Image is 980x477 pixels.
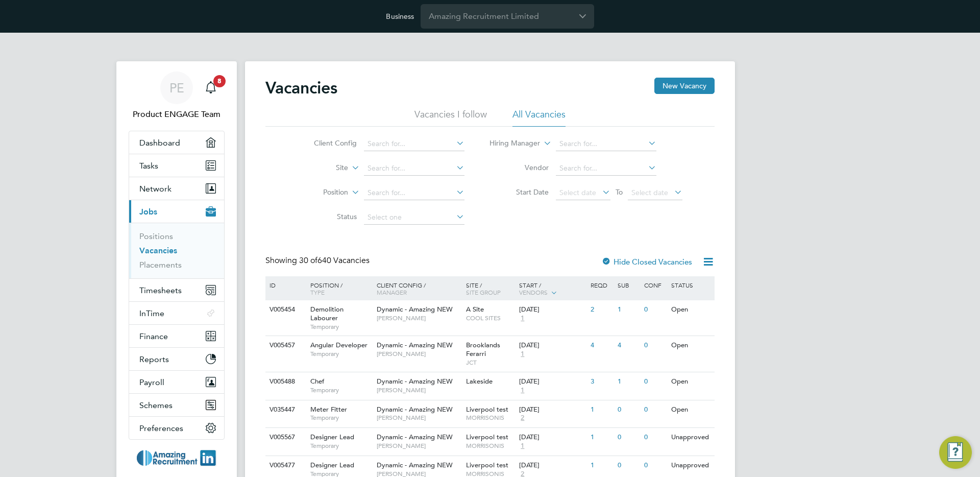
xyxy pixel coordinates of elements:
[289,187,348,198] label: Position
[139,308,164,318] span: InTime
[377,314,461,322] span: [PERSON_NAME]
[669,372,713,391] div: Open
[129,450,225,466] a: Go to home page
[519,288,548,296] span: Vendors
[129,325,224,347] button: Finance
[129,131,224,154] a: Dashboard
[615,276,642,294] div: Sub
[556,137,656,151] input: Search for...
[588,276,615,294] div: Reqd
[601,257,692,267] label: Hide Closed Vacancies
[310,288,325,296] span: Type
[310,305,344,322] span: Demolition Labourer
[129,200,224,223] button: Jobs
[466,288,501,296] span: Site Group
[265,255,372,266] div: Showing
[466,414,514,422] span: MORRISONIS
[377,433,453,441] span: Dynamic - Amazing NEW
[519,433,585,442] div: [DATE]
[364,210,464,225] input: Select one
[289,163,348,173] label: Site
[463,276,517,301] div: Site /
[466,442,514,450] span: MORRISONIS
[556,161,656,176] input: Search for...
[519,314,526,323] span: 1
[519,414,526,422] span: 2
[139,331,168,341] span: Finance
[519,341,585,350] div: [DATE]
[481,138,540,149] label: Hiring Manager
[519,377,585,386] div: [DATE]
[466,433,508,441] span: Liverpool test
[642,372,668,391] div: 0
[267,400,303,419] div: V035447
[364,186,464,200] input: Search for...
[364,137,464,151] input: Search for...
[139,400,173,410] span: Schemes
[615,456,642,475] div: 0
[299,255,370,266] span: 640 Vacancies
[466,341,500,358] span: Brooklands Ferarri
[512,108,566,127] li: All Vacancies
[615,372,642,391] div: 1
[588,372,615,391] div: 3
[654,78,715,94] button: New Vacancy
[669,300,713,319] div: Open
[377,414,461,422] span: [PERSON_NAME]
[299,255,317,266] span: 30 of
[377,461,453,469] span: Dynamic - Amazing NEW
[377,288,407,296] span: Manager
[267,336,303,355] div: V005457
[466,359,514,367] span: JCT
[519,350,526,359] span: 1
[466,461,508,469] span: Liverpool test
[669,456,713,475] div: Unapproved
[265,78,337,98] h2: Vacancies
[559,188,596,197] span: Select date
[201,71,221,104] a: 8
[129,154,224,177] a: Tasks
[139,246,177,255] a: Vacancies
[129,108,225,121] span: Product ENGAGE Team
[377,341,453,349] span: Dynamic - Amazing NEW
[139,138,180,148] span: Dashboard
[615,400,642,419] div: 0
[939,436,972,469] button: Engage Resource Center
[267,456,303,475] div: V005477
[267,372,303,391] div: V005488
[588,456,615,475] div: 1
[642,456,668,475] div: 0
[129,417,224,439] button: Preferences
[139,184,171,194] span: Network
[377,386,461,394] span: [PERSON_NAME]
[298,138,357,148] label: Client Config
[129,348,224,370] button: Reports
[377,350,461,358] span: [PERSON_NAME]
[669,400,713,419] div: Open
[377,305,453,314] span: Dynamic - Amazing NEW
[377,377,453,386] span: Dynamic - Amazing NEW
[310,323,372,331] span: Temporary
[169,81,184,94] span: PE
[139,423,183,433] span: Preferences
[642,336,668,355] div: 0
[642,300,668,319] div: 0
[267,300,303,319] div: V005454
[129,394,224,416] button: Schemes
[519,386,526,395] span: 1
[137,450,217,466] img: amazing-logo-retina.png
[588,400,615,419] div: 1
[519,461,585,470] div: [DATE]
[519,406,585,414] div: [DATE]
[386,12,414,21] label: Business
[139,377,164,387] span: Payroll
[310,414,372,422] span: Temporary
[139,161,158,171] span: Tasks
[377,405,453,414] span: Dynamic - Amazing NEW
[669,336,713,355] div: Open
[310,377,324,386] span: Chef
[129,371,224,393] button: Payroll
[669,276,713,294] div: Status
[615,336,642,355] div: 4
[298,212,357,221] label: Status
